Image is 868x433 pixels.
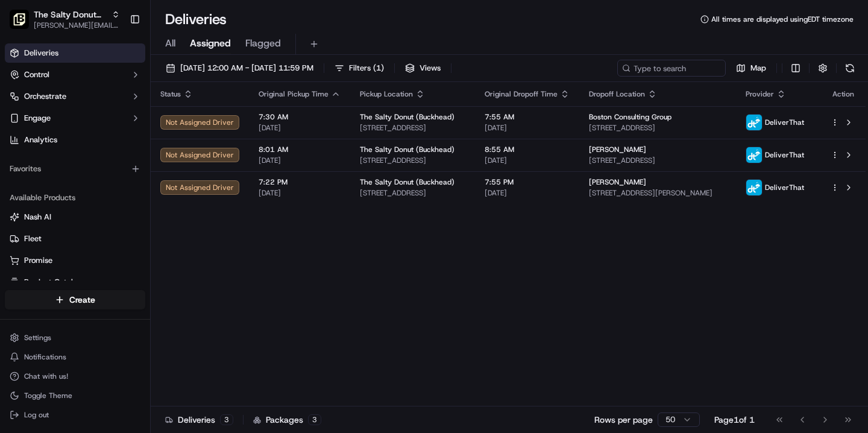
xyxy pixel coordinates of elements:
[5,130,145,150] a: Analytics
[589,89,645,99] span: Dropoff Location
[259,112,341,122] span: 7:30 AM
[485,112,570,122] span: 7:55 AM
[373,63,384,74] span: ( 1 )
[5,188,145,207] div: Available Products
[69,294,95,306] span: Create
[220,414,233,425] div: 3
[24,113,51,124] span: Engage
[5,368,145,385] button: Chat with us!
[589,188,726,198] span: [STREET_ADDRESS][PERSON_NAME]
[360,89,413,99] span: Pickup Location
[5,251,145,270] button: Promise
[165,414,233,426] div: Deliveries
[5,207,145,227] button: Nash AI
[24,410,49,420] span: Log out
[841,60,858,77] button: Refresh
[711,14,854,24] span: All times are displayed using EDT timezone
[5,229,145,248] button: Fleet
[165,10,227,29] h1: Deliveries
[24,255,52,266] span: Promise
[485,89,558,99] span: Original Dropoff Time
[24,333,51,343] span: Settings
[308,414,321,425] div: 3
[420,63,441,74] span: Views
[259,177,341,187] span: 7:22 PM
[24,212,51,223] span: Nash AI
[5,273,145,292] button: Product Catalog
[180,63,313,74] span: [DATE] 12:00 AM - [DATE] 11:59 PM
[485,123,570,133] span: [DATE]
[24,371,68,381] span: Chat with us!
[589,123,726,133] span: [STREET_ADDRESS]
[10,10,29,29] img: The Salty Donut (Buckhead)
[259,123,341,133] span: [DATE]
[259,89,329,99] span: Original Pickup Time
[746,180,762,195] img: profile_deliverthat_partner.png
[360,145,454,154] span: The Salty Donut (Buckhead)
[360,112,454,122] span: The Salty Donut (Buckhead)
[165,36,175,51] span: All
[10,277,140,288] a: Product Catalog
[259,145,341,154] span: 8:01 AM
[360,156,465,165] span: [STREET_ADDRESS]
[746,89,774,99] span: Provider
[349,63,384,74] span: Filters
[5,406,145,423] button: Log out
[589,156,726,165] span: [STREET_ADDRESS]
[5,387,145,404] button: Toggle Theme
[589,177,646,187] span: [PERSON_NAME]
[765,118,804,127] span: DeliverThat
[400,60,446,77] button: Views
[5,290,145,309] button: Create
[24,352,66,362] span: Notifications
[5,109,145,128] button: Engage
[765,183,804,192] span: DeliverThat
[253,414,321,426] div: Packages
[765,150,804,160] span: DeliverThat
[259,156,341,165] span: [DATE]
[589,112,671,122] span: Boston Consulting Group
[617,60,726,77] input: Type to search
[245,36,281,51] span: Flagged
[5,43,145,63] a: Deliveries
[24,48,58,58] span: Deliveries
[746,147,762,163] img: profile_deliverthat_partner.png
[329,60,389,77] button: Filters(1)
[34,8,107,21] button: The Salty Donut (Buckhead)
[24,69,49,80] span: Control
[485,145,570,154] span: 8:55 AM
[5,65,145,84] button: Control
[714,414,755,426] div: Page 1 of 1
[746,115,762,130] img: profile_deliverthat_partner.png
[24,391,72,400] span: Toggle Theme
[160,60,319,77] button: [DATE] 12:00 AM - [DATE] 11:59 PM
[485,177,570,187] span: 7:55 PM
[5,329,145,346] button: Settings
[5,87,145,106] button: Orchestrate
[5,5,125,34] button: The Salty Donut (Buckhead)The Salty Donut (Buckhead)[PERSON_NAME][EMAIL_ADDRESS][DOMAIN_NAME]
[10,255,140,266] a: Promise
[5,349,145,365] button: Notifications
[831,89,856,99] div: Action
[485,188,570,198] span: [DATE]
[360,123,465,133] span: [STREET_ADDRESS]
[5,159,145,179] div: Favorites
[24,91,66,102] span: Orchestrate
[360,188,465,198] span: [STREET_ADDRESS]
[594,414,653,426] p: Rows per page
[24,233,42,244] span: Fleet
[731,60,772,77] button: Map
[360,177,454,187] span: The Salty Donut (Buckhead)
[10,233,140,244] a: Fleet
[24,277,82,288] span: Product Catalog
[589,145,646,154] span: [PERSON_NAME]
[10,212,140,223] a: Nash AI
[34,21,120,30] button: [PERSON_NAME][EMAIL_ADDRESS][DOMAIN_NAME]
[259,188,341,198] span: [DATE]
[485,156,570,165] span: [DATE]
[24,134,57,145] span: Analytics
[160,89,181,99] span: Status
[750,63,766,74] span: Map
